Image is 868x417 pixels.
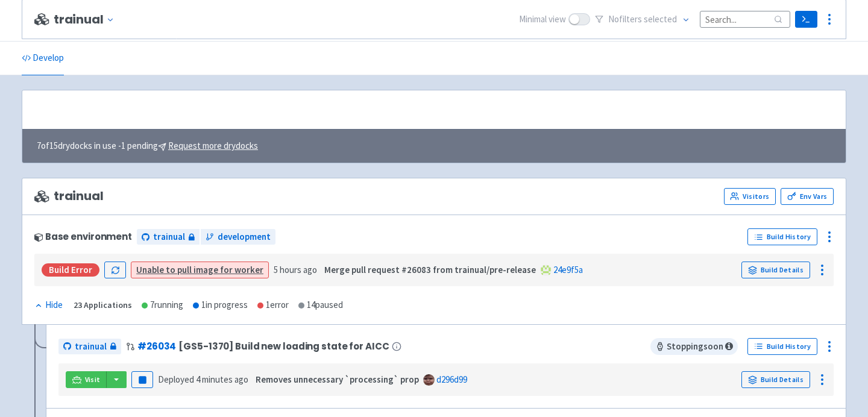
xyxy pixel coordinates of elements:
[256,374,419,385] strong: Removes unnecessary `processing` prop
[193,298,248,312] div: 1 in progress
[136,264,263,275] a: Unable to pull image for worker
[22,42,64,75] a: Develop
[142,298,183,312] div: 7 running
[218,230,271,244] span: development
[34,231,132,242] div: Base environment
[650,338,738,355] span: Stopping soon
[741,371,810,388] a: Build Details
[178,341,389,351] span: [GS5-1370] Build new loading state for AICC
[37,139,258,153] span: 7 of 15 drydocks in use - 1 pending
[137,229,200,245] a: trainual
[519,13,566,27] span: Minimal view
[34,298,64,312] button: Hide
[795,11,817,28] a: Terminal
[137,340,176,353] a: #26034
[741,262,810,278] a: Build Details
[74,298,132,312] div: 23 Applications
[168,140,258,151] u: Request more drydocks
[131,371,153,388] button: Pause
[201,229,275,245] a: development
[700,11,790,27] input: Search...
[54,13,119,27] button: trainual
[274,264,317,275] time: 5 hours ago
[34,298,63,312] div: Hide
[196,374,248,385] time: 4 minutes ago
[42,263,99,277] div: Build Error
[781,188,834,205] a: Env Vars
[644,13,677,25] span: selected
[553,264,583,275] a: 24e9f5a
[298,298,343,312] div: 14 paused
[436,374,467,385] a: d296d99
[85,375,101,384] span: Visit
[158,374,248,385] span: Deployed
[58,339,121,355] a: trainual
[608,13,677,27] span: No filter s
[257,298,289,312] div: 1 error
[724,188,776,205] a: Visitors
[324,264,536,275] strong: Merge pull request #26083 from trainual/pre-release
[66,371,107,388] a: Visit
[747,228,817,245] a: Build History
[75,340,107,354] span: trainual
[34,189,104,203] span: trainual
[153,230,185,244] span: trainual
[747,338,817,355] a: Build History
